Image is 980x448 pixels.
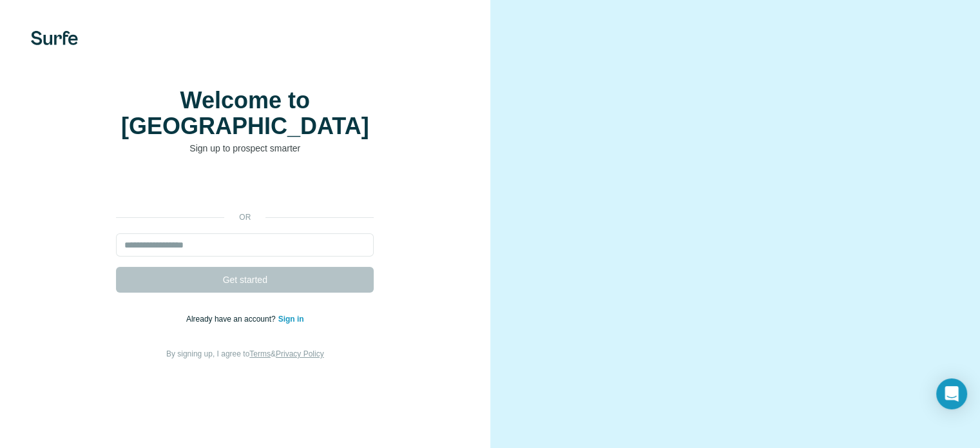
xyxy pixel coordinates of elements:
[31,31,78,45] img: Surfe's logo
[110,174,380,202] iframe: Sign in with Google Button
[276,349,324,358] a: Privacy Policy
[224,211,265,223] p: or
[116,88,374,139] h1: Welcome to [GEOGRAPHIC_DATA]
[936,378,967,409] div: Open Intercom Messenger
[278,315,304,324] a: Sign in
[186,315,278,324] span: Already have an account?
[166,349,324,358] span: By signing up, I agree to &
[249,349,271,358] a: Terms
[116,142,374,155] p: Sign up to prospect smarter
